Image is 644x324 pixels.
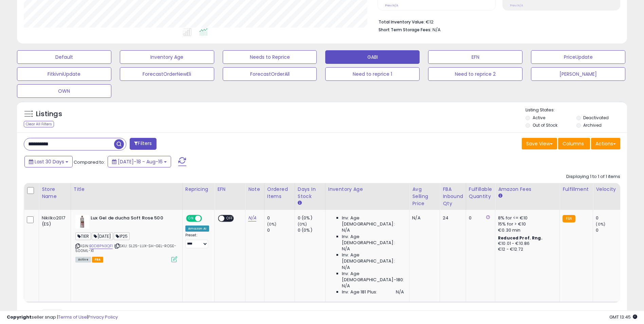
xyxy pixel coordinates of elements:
[36,109,62,119] h5: Listings
[267,227,295,233] div: 0
[75,243,177,253] span: | SKU: SL25-LUX-SH-GEL-ROSE-500ML-X1
[298,200,302,206] small: Days In Stock.
[379,19,425,25] b: Total Inventory Value:
[187,216,195,221] span: ON
[325,50,420,64] button: GABI
[342,271,404,283] span: Inv. Age [DEMOGRAPHIC_DATA]-180:
[201,216,211,221] span: OFF
[498,186,557,193] div: Amazon Fees
[108,156,171,167] button: [DATE]-18 - Aug-16
[498,247,554,252] div: €12 - €12.72
[596,186,621,193] div: Velocity
[469,186,492,200] div: Fulfillable Quantity
[298,221,307,227] small: (0%)
[412,186,437,207] div: Avg Selling Price
[325,67,420,81] button: Need to reprice 1
[533,115,545,121] label: Active
[91,215,173,223] b: Lux Gel de ducha Soft Rose 500
[531,67,625,81] button: [PERSON_NAME]
[596,227,623,233] div: 0
[498,215,554,221] div: 8% for <= €10
[498,193,502,199] small: Amazon Fees.
[342,283,350,289] span: N/A
[342,289,378,295] span: Inv. Age 181 Plus:
[75,232,91,240] span: TIER
[342,215,404,227] span: Inv. Age [DEMOGRAPHIC_DATA]:
[533,122,557,128] label: Out of Stock
[583,122,602,128] label: Archived
[298,186,323,200] div: Days In Stock
[498,235,542,241] b: Reduced Prof. Rng.
[342,227,350,233] span: N/A
[498,227,554,233] div: €0.30 min
[75,215,89,229] img: 31okZ5cSq1L._SL40_.jpg
[88,314,118,320] a: Privacy Policy
[412,215,435,221] div: N/A
[92,257,104,263] span: FBA
[24,121,54,127] div: Clear All Filters
[223,67,317,81] button: ForecastOrderAll
[267,186,292,200] div: Ordered Items
[217,186,242,193] div: EFN
[563,140,584,147] span: Columns
[428,67,522,81] button: Need to reprice 2
[558,138,590,149] button: Columns
[75,215,177,262] div: ASIN:
[583,115,609,121] label: Deactivated
[342,234,404,246] span: Inv. Age [DEMOGRAPHIC_DATA]:
[223,50,317,64] button: Needs to Reprice
[566,174,620,180] div: Displaying 1 to 1 of 1 items
[42,215,66,227] div: Nikilko2017 (ES)
[342,252,404,264] span: Inv. Age [DEMOGRAPHIC_DATA]:
[120,50,214,64] button: Inventory Age
[342,265,350,271] span: N/A
[89,243,113,249] a: B0D8PN3QF1
[267,221,277,227] small: (0%)
[609,314,637,320] span: 2025-09-16 13:45 GMT
[248,186,261,193] div: Note
[42,186,68,200] div: Store Name
[248,215,256,221] a: N/A
[522,138,557,149] button: Save View
[428,50,522,64] button: EFN
[526,107,627,113] p: Listing States:
[498,241,554,247] div: €10.01 - €10.86
[92,232,113,240] span: [DATE]
[591,138,620,149] button: Actions
[24,156,73,167] button: Last 30 Days
[17,67,111,81] button: FitkivniUpdate
[35,158,64,165] span: Last 30 Days
[379,17,615,25] li: €12
[596,221,605,227] small: (0%)
[385,3,398,7] small: Prev: N/A
[379,27,431,33] b: Short Term Storage Fees:
[130,138,156,150] button: Filters
[185,226,209,232] div: Amazon AI
[328,186,406,193] div: Inventory Age
[298,227,325,233] div: 0 (0%)
[267,215,295,221] div: 0
[224,216,235,221] span: OFF
[563,186,590,193] div: Fulfillment
[7,314,32,320] strong: Copyright
[443,186,463,207] div: FBA inbound Qty
[185,233,209,248] div: Preset:
[443,215,461,221] div: 24
[120,67,214,81] button: ForecastOrderNewEli
[74,159,105,165] span: Compared to:
[298,215,325,221] div: 0 (0%)
[17,84,111,98] button: OWN
[563,215,575,222] small: FBA
[17,50,111,64] button: Default
[510,3,523,7] small: Prev: N/A
[342,246,350,252] span: N/A
[596,215,623,221] div: 0
[469,215,490,221] div: 0
[531,50,625,64] button: PriceUpdate
[118,158,163,165] span: [DATE]-18 - Aug-16
[74,186,180,193] div: Title
[7,314,118,321] div: seller snap | |
[396,289,404,295] span: N/A
[433,26,441,33] span: N/A
[185,186,211,193] div: Repricing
